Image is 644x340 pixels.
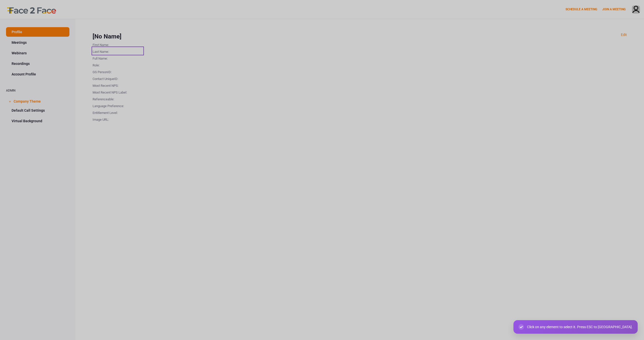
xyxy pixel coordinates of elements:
span: Company Theme [14,96,41,106]
a: Virtual Background [6,116,69,126]
a: Profile [6,27,69,37]
span: > [7,101,12,102]
span: Click on any element to select it. Press ESC to [GEOGRAPHIC_DATA]. [527,324,633,329]
div: Language Preference : [93,102,143,109]
a: Meetings [6,38,69,47]
div: GS PersonID : [93,68,143,75]
div: Most Recent NPS : [93,81,143,88]
a: Webinars [6,48,69,58]
h2: ADMIN [6,89,69,92]
a: Account Profile [6,69,69,79]
div: Referenceable : [93,95,143,102]
div: First Name : [93,41,143,48]
div: [No Name] [93,32,627,41]
div: Entitlement Level : [93,109,143,115]
div: Contact UniqueID : [93,75,143,81]
img: avatar.710606db.png [632,6,640,14]
a: Edit [621,33,627,37]
div: Full Name : [93,54,143,61]
div: Image URL : [93,115,143,122]
a: Recordings [6,59,69,68]
div: Role : [93,61,143,68]
a: SCHEDULE A MEETING [566,8,597,11]
div: Most Recent NPS Label : [93,88,143,95]
a: Default Call Settings [6,106,69,115]
div: Last Name : [93,48,143,54]
a: JOIN A MEETING [602,8,626,11]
